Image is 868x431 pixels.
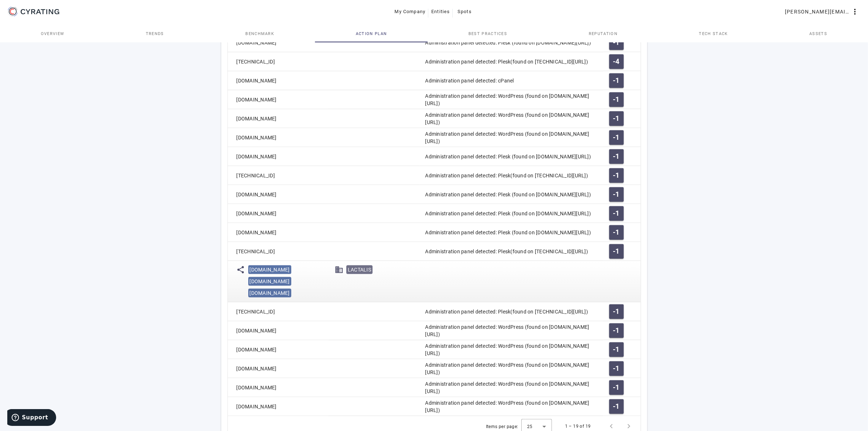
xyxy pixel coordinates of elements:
[237,265,245,274] mat-icon: share
[486,423,518,430] div: Items per page:
[589,32,618,36] span: Reputation
[228,397,328,416] mat-cell: [DOMAIN_NAME]
[228,242,328,261] mat-cell: [TECHNICAL_ID]
[613,134,620,141] span: -1
[420,359,603,378] mat-cell: Administration panel detected: WordPress (found on [DOMAIN_NAME][URL])
[420,128,603,147] mat-cell: Administration panel detected: WordPress (found on [DOMAIN_NAME][URL])
[228,52,328,71] mat-cell: [TECHNICAL_ID]
[228,223,328,242] mat-cell: [DOMAIN_NAME]
[420,33,603,52] mat-cell: Administration panel detected: Plesk (found on [DOMAIN_NAME][URL])
[809,32,827,36] span: Assets
[356,32,387,36] span: Action Plan
[228,340,328,359] mat-cell: [DOMAIN_NAME]
[851,7,859,16] mat-icon: more_vert
[699,32,728,36] span: Tech Stack
[420,242,603,261] mat-cell: Administration panel detected: Plesk(found on [TECHNICAL_ID][URL])
[613,153,620,160] span: -1
[428,5,453,18] button: Entities
[228,378,328,397] mat-cell: [DOMAIN_NAME]
[250,290,290,296] span: [DOMAIN_NAME]
[613,365,620,372] span: -1
[228,128,328,147] mat-cell: [DOMAIN_NAME]
[613,229,620,236] span: -1
[392,5,429,18] button: My Company
[228,71,328,90] mat-cell: [DOMAIN_NAME]
[228,33,328,52] mat-cell: [DOMAIN_NAME]
[228,204,328,223] mat-cell: [DOMAIN_NAME]
[245,32,274,36] span: Benchmark
[420,109,603,128] mat-cell: Administration panel detected: WordPress (found on [DOMAIN_NAME][URL])
[613,346,620,353] span: -1
[228,147,328,166] mat-cell: [DOMAIN_NAME]
[228,359,328,378] mat-cell: [DOMAIN_NAME]
[565,423,591,430] div: 1 – 19 of 19
[785,6,851,18] span: [PERSON_NAME][EMAIL_ADDRESS][DOMAIN_NAME]
[420,204,603,223] mat-cell: Administration panel detected: Plesk (found on [DOMAIN_NAME][URL])
[613,77,620,84] span: -1
[420,340,603,359] mat-cell: Administration panel detected: WordPress (found on [DOMAIN_NAME][URL])
[228,90,328,109] mat-cell: [DOMAIN_NAME]
[613,308,620,315] span: -1
[420,321,603,340] mat-cell: Administration panel detected: WordPress (found on [DOMAIN_NAME][URL])
[420,52,603,71] mat-cell: Administration panel detected: Plesk(found on [TECHNICAL_ID][URL])
[420,185,603,204] mat-cell: Administration panel detected: Plesk (found on [DOMAIN_NAME][URL])
[348,267,371,273] span: LACTALIS
[228,321,328,340] mat-cell: [DOMAIN_NAME]
[782,5,862,18] button: [PERSON_NAME][EMAIL_ADDRESS][DOMAIN_NAME]
[431,6,450,18] span: Entities
[458,6,472,18] span: Spots
[228,166,328,185] mat-cell: [TECHNICAL_ID]
[613,191,620,198] span: -1
[41,32,65,36] span: Overview
[250,267,290,273] span: [DOMAIN_NAME]
[420,223,603,242] mat-cell: Administration panel detected: Plesk (found on [DOMAIN_NAME][URL])
[228,185,328,204] mat-cell: [DOMAIN_NAME]
[468,32,507,36] span: Best practices
[395,6,426,18] span: My Company
[613,39,620,46] span: -1
[420,90,603,109] mat-cell: Administration panel detected: WordPress (found on [DOMAIN_NAME][URL])
[250,278,290,284] span: [DOMAIN_NAME]
[420,378,603,397] mat-cell: Administration panel detected: WordPress (found on [DOMAIN_NAME][URL])
[613,248,620,255] span: -1
[613,172,620,179] span: -1
[420,147,603,166] mat-cell: Administration panel detected: Plesk (found on [DOMAIN_NAME][URL])
[613,210,620,217] span: -1
[613,403,620,410] span: -1
[420,166,603,185] mat-cell: Administration panel detected: Plesk(found on [TECHNICAL_ID][URL])
[420,397,603,416] mat-cell: Administration panel detected: WordPress (found on [DOMAIN_NAME][URL])
[228,109,328,128] mat-cell: [DOMAIN_NAME]
[420,302,603,321] mat-cell: Administration panel detected: Plesk(found on [TECHNICAL_ID][URL])
[613,384,620,391] span: -1
[613,327,620,334] span: -1
[453,5,476,18] button: Spots
[21,9,59,14] g: CYRATING
[613,58,620,65] span: -4
[228,302,328,321] mat-cell: [TECHNICAL_ID]
[420,71,603,90] mat-cell: Administration panel detected: cPanel
[335,265,343,274] mat-icon: domain
[613,115,620,122] span: -1
[146,32,164,36] span: Trends
[613,96,620,103] span: -1
[7,409,56,427] iframe: Opens a widget where you can find more information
